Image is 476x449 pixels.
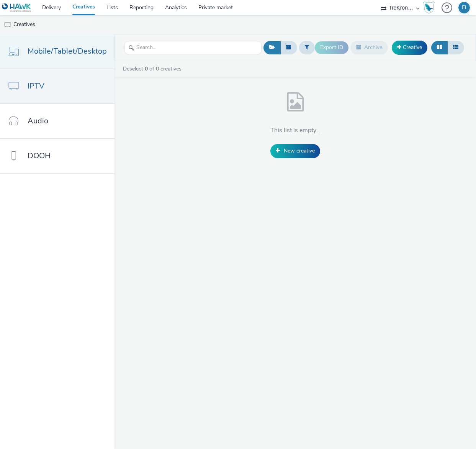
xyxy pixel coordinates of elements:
[28,80,44,92] span: IPTV
[423,2,435,14] img: Hawk Academy
[431,41,448,54] button: Grid
[2,3,31,13] img: undefined Logo
[145,65,148,72] strong: 0
[4,21,11,29] img: tv
[270,126,321,135] h4: This list is empty...
[392,41,427,54] a: Creative
[28,150,51,161] span: DOOH
[447,41,464,54] button: Table
[423,2,438,14] a: Hawk Academy
[124,41,262,54] input: Search...
[28,46,107,57] span: Mobile/Tablet/Desktop
[122,65,185,72] a: Deselect of 0 creatives
[284,147,315,154] span: New creative
[28,115,48,126] span: Audio
[315,41,348,54] button: Export ID
[350,41,388,54] button: Archive
[462,2,466,13] div: FJ
[270,144,320,158] a: New creative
